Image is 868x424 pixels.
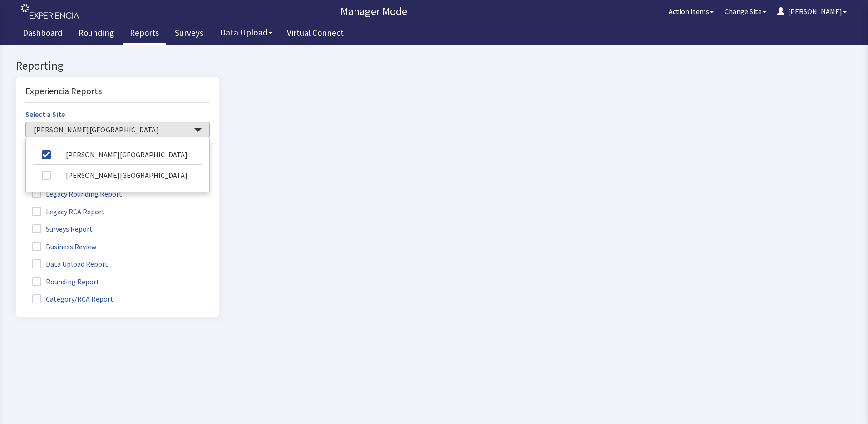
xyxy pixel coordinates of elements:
[72,23,121,45] a: Rounding
[25,39,210,57] div: Experiencia Reports
[25,177,102,189] label: Surveys Report
[16,14,219,27] h2: Reporting
[25,212,117,224] label: Data Upload Report
[719,2,772,20] button: Change Site
[168,23,210,45] a: Surveys
[280,23,350,45] a: Virtual Connect
[25,76,210,92] button: [PERSON_NAME][GEOGRAPHIC_DATA]
[25,230,108,242] label: Rounding Report
[21,4,79,19] img: experiencia_logo.png
[33,119,202,140] a: [PERSON_NAME][GEOGRAPHIC_DATA]
[16,23,69,45] a: Dashboard
[34,79,192,90] span: [PERSON_NAME][GEOGRAPHIC_DATA]
[25,160,114,172] label: Legacy RCA Report
[84,4,663,19] p: Manager Mode
[33,99,202,119] a: [PERSON_NAME][GEOGRAPHIC_DATA]
[25,63,65,74] label: Select a Site
[25,142,131,154] label: Legacy Rounding Report
[663,2,719,20] button: Action Items
[215,24,278,41] button: Data Upload
[25,195,105,207] label: Business Review
[123,23,166,45] a: Reports
[25,247,123,259] label: Category/RCA Report
[772,2,852,20] button: [PERSON_NAME]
